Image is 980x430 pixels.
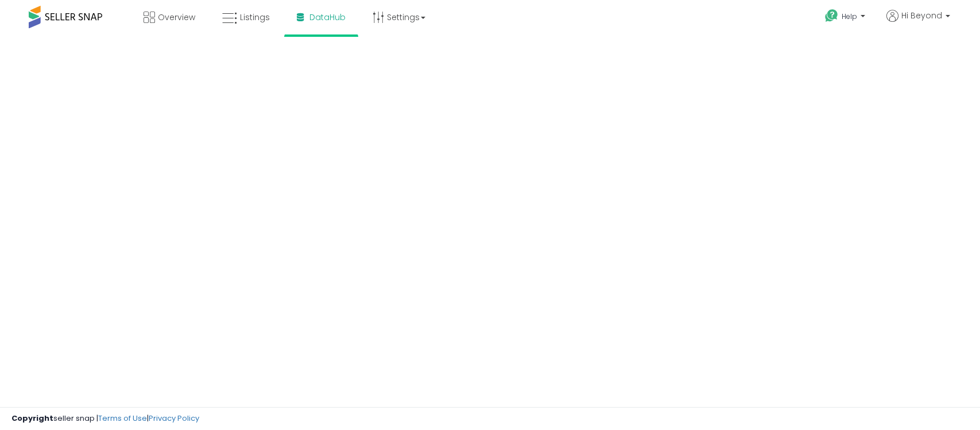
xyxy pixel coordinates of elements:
span: Help [842,11,857,21]
span: Overview [158,11,195,23]
a: Hi Beyond [886,10,950,36]
span: DataHub [309,11,346,23]
span: Listings [240,11,270,23]
span: Hi Beyond [901,10,942,21]
i: Get Help [824,9,839,23]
